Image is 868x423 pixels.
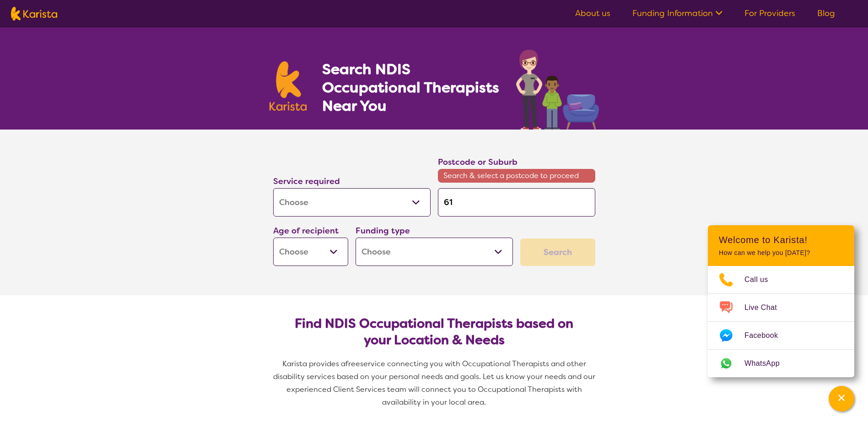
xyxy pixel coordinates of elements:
[817,8,835,19] a: Blog
[744,329,789,342] span: Facebook
[708,266,854,377] ul: Choose channel
[632,8,722,19] a: Funding Information
[273,176,340,187] label: Service required
[438,169,595,183] span: Search & select a postcode to proceed
[438,188,595,217] input: Type
[270,61,307,111] img: Karista logo
[11,7,57,21] img: Karista logo
[719,234,843,245] h2: Welcome to Karista!
[708,225,854,377] div: Channel Menu
[744,301,788,315] span: Live Chat
[273,225,339,236] label: Age of recipient
[282,359,345,369] span: Karista provides a
[708,350,854,377] a: Web link opens in a new tab.
[273,359,597,407] span: service connecting you with Occupational Therapists and other disability services based on your p...
[744,8,795,19] a: For Providers
[575,8,610,19] a: About us
[744,357,791,370] span: WhatsApp
[719,249,843,257] p: How can we help you [DATE]?
[744,273,779,287] span: Call us
[516,49,599,130] img: occupational-therapy
[322,60,500,115] h1: Search NDIS Occupational Therapists Near You
[438,157,518,168] label: Postcode or Suburb
[280,315,588,348] h2: Find NDIS Occupational Therapists based on your Location & Needs
[829,386,854,412] button: Channel Menu
[345,359,360,369] span: free
[356,225,410,236] label: Funding type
